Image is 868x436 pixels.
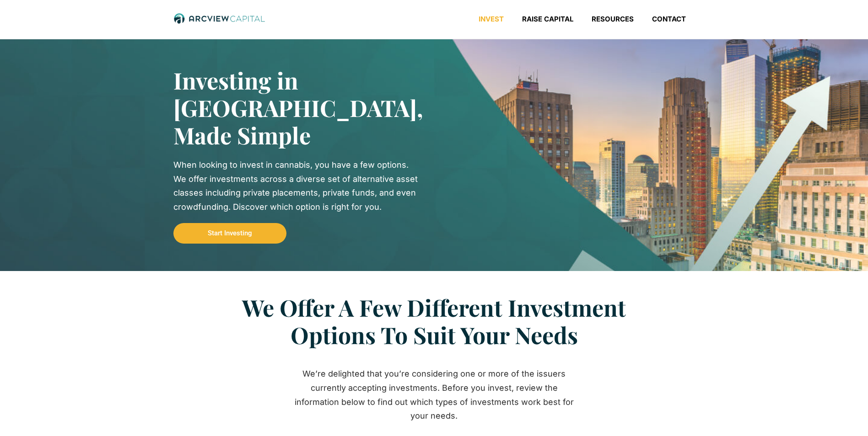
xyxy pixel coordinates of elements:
span: Start Investing [208,230,252,237]
a: Raise Capital [513,15,582,24]
h2: We Offer A Few Different Investment Options To Suit Your Needs [210,294,658,349]
div: When looking to invest in cannabis, you have a few options. We offer investments across a diverse... [173,158,421,214]
h2: Investing in [GEOGRAPHIC_DATA], Made Simple [173,67,407,149]
a: Invest [469,15,513,24]
a: Resources [582,15,643,24]
a: Contact [643,15,695,24]
div: We’re delighted that you’re considering one or more of the issuers currently accepting investment... [288,367,581,423]
a: Start Investing [173,223,286,244]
